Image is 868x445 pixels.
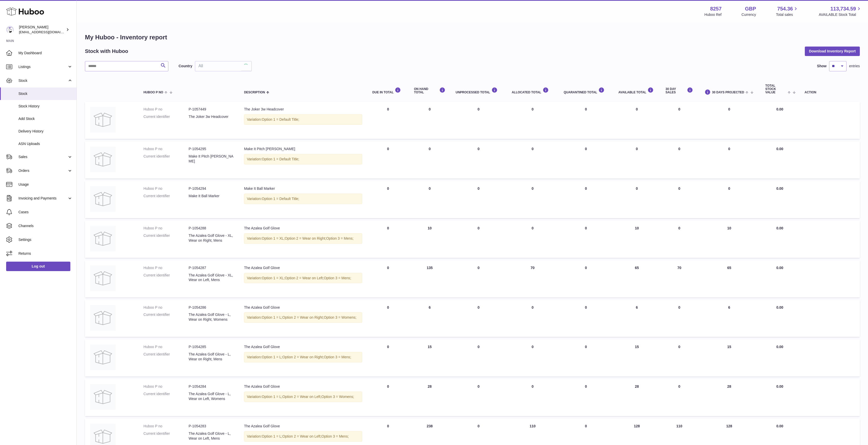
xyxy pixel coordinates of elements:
[18,129,73,134] span: Delivery History
[144,233,189,243] dt: Current identifier
[712,91,744,94] span: 30 DAYS PROJECTED
[18,64,67,69] span: Listings
[19,25,65,35] div: [PERSON_NAME]
[585,384,587,388] span: 0
[661,300,698,337] td: 0
[409,339,451,376] td: 15
[262,434,282,438] span: Option 1 = L;
[144,194,189,198] dt: Current identifier
[564,87,608,94] div: QUARANTINED Total
[819,5,862,17] a: 113,734.59 AVAILABLE Stock Total
[776,305,783,309] span: 0.00
[90,226,116,251] img: product image
[585,226,587,230] span: 0
[144,431,189,441] dt: Current identifier
[372,87,404,94] div: DUE IN TOTAL
[817,64,827,69] label: Show
[262,236,285,240] span: Option 1 = XL;
[244,91,265,94] span: Description
[189,312,234,322] dd: The Azalea Golf Glove - L, Wear on Right, Womens
[244,233,362,244] div: Variation:
[698,260,760,297] td: 65
[189,392,234,401] dd: The Azalea Golf Glove - L, Wear on Left, Womens
[18,168,67,173] span: Orders
[262,395,282,399] span: Option 1 = L;
[244,147,362,151] div: Make It Pitch [PERSON_NAME]
[367,300,409,337] td: 0
[244,344,362,349] div: The Azalea Golf Glove
[189,265,234,270] dd: P-1054287
[144,265,189,270] dt: Huboo P no
[262,157,299,161] span: Option 1 = Default Title;
[189,186,234,191] dd: P-1054294
[144,91,163,94] span: Huboo P no
[321,395,354,399] span: Option 3 = Womens;
[244,107,362,112] div: The Joker 3w Headcover
[776,226,783,230] span: 0.00
[661,260,698,297] td: 70
[776,384,783,388] span: 0.00
[144,312,189,322] dt: Current identifier
[18,104,73,109] span: Stock History
[282,355,324,359] span: Option 2 = Wear on Right;
[282,315,324,319] span: Option 2 = Wear on Right;
[189,305,234,310] dd: P-1054286
[698,300,760,337] td: 6
[409,379,451,416] td: 28
[144,186,189,191] dt: Huboo P no
[507,260,558,297] td: 70
[698,221,760,258] td: 10
[244,194,362,204] div: Variation:
[144,424,189,429] dt: Huboo P no
[244,352,362,362] div: Variation:
[90,265,116,291] img: product image
[18,224,73,228] span: Channels
[776,186,783,191] span: 0.00
[456,87,501,94] div: UNPROCESSED Total
[144,392,189,401] dt: Current identifier
[698,379,760,416] td: 28
[244,305,362,310] div: The Azalea Golf Glove
[613,379,660,416] td: 28
[144,114,189,119] dt: Current identifier
[85,48,128,55] h2: Stock with Huboo
[585,186,587,191] span: 0
[90,344,116,370] img: product image
[244,392,362,402] div: Variation:
[451,102,507,139] td: 0
[244,154,362,164] div: Variation:
[507,181,558,218] td: 0
[189,384,234,389] dd: P-1054284
[189,233,234,243] dd: The Azalea Golf Glove - XL, Wear on Right, Mens
[285,236,326,240] span: Option 2 = Wear on Right;
[90,147,116,172] img: product image
[698,339,760,376] td: 15
[244,384,362,389] div: The Azalea Golf Glove
[144,273,189,283] dt: Current identifier
[776,345,783,349] span: 0.00
[661,141,698,179] td: 0
[409,300,451,337] td: 6
[409,141,451,179] td: 0
[507,102,558,139] td: 0
[830,5,856,12] span: 113,734.59
[285,276,324,280] span: Option 2 = Wear on Left;
[262,315,282,319] span: Option 1 = L;
[613,339,660,376] td: 15
[512,87,553,94] div: ALLOCATED Total
[613,221,660,258] td: 10
[414,87,445,94] div: ON HAND Total
[705,12,722,17] div: Huboo Ref
[85,33,860,41] h1: My Huboo - Inventory report
[262,117,299,121] span: Option 1 = Default Title;
[179,64,192,69] label: Country
[451,300,507,337] td: 0
[282,395,322,399] span: Option 2 = Wear on Left;
[585,345,587,349] span: 0
[18,251,73,256] span: Returns
[618,87,655,94] div: AVAILABLE Total
[90,384,116,410] img: product image
[144,147,189,151] dt: Huboo P no
[805,47,860,56] button: Download Inventory Report
[189,147,234,151] dd: P-1054295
